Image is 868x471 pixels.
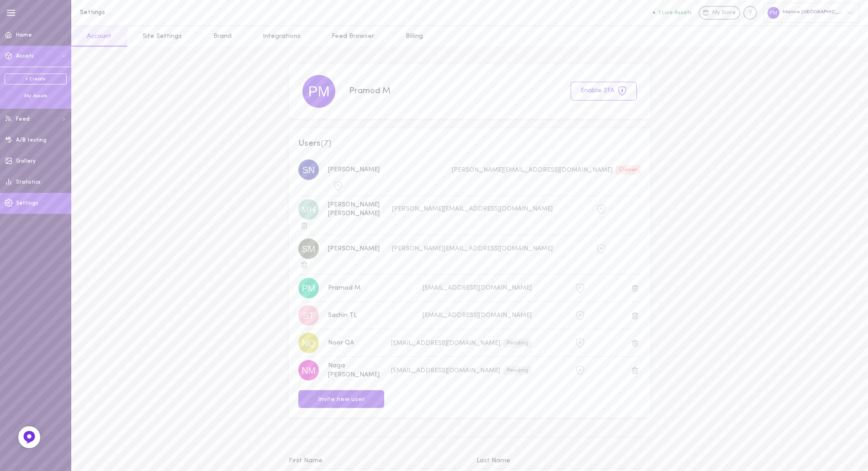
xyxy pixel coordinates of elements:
button: 1 Live Assets [653,10,692,16]
span: 2FA is not active [576,339,585,346]
span: [EMAIL_ADDRESS][DOMAIN_NAME] [423,285,532,291]
a: Integrations [247,26,316,47]
span: Last Name [476,457,510,464]
span: Pramod M [349,87,391,95]
span: 2FA is not active [576,284,585,291]
a: Brand [198,26,247,47]
span: Gallery [16,159,36,164]
a: Billing [390,26,439,47]
a: + Create [5,74,67,85]
span: A/B testing [16,138,47,143]
span: Home [16,32,32,38]
span: Pramod M [328,285,360,291]
span: 2FA is not active [576,312,585,318]
div: My Assets [5,93,67,100]
div: Pending [503,339,532,348]
span: Noor QA [328,339,354,346]
h1: Settings [80,9,231,16]
span: [PERSON_NAME] [PERSON_NAME] [328,201,380,217]
div: Pending [503,366,532,375]
span: 2FA is not active [333,182,343,189]
span: My Store [712,9,736,17]
span: Sachin TL [328,312,357,319]
span: Statistics [16,180,41,185]
button: Enable 2FA [571,82,637,101]
span: Assets [16,53,34,59]
div: Owner [616,165,641,175]
a: Site Settings [127,26,197,47]
span: [PERSON_NAME][EMAIL_ADDRESS][DOMAIN_NAME] [392,206,553,212]
button: Invite new user [298,390,384,408]
span: Users [298,138,640,150]
span: 2FA is not active [597,205,606,212]
a: My Store [699,6,740,20]
div: Marina [GEOGRAPHIC_DATA] [763,3,859,22]
a: 1 Live Assets [653,10,699,16]
span: [EMAIL_ADDRESS][DOMAIN_NAME] [391,367,500,374]
span: [PERSON_NAME] [328,166,380,173]
span: 2FA is not active [597,244,606,251]
span: [EMAIL_ADDRESS][DOMAIN_NAME] [423,312,532,319]
span: [EMAIL_ADDRESS][DOMAIN_NAME] [391,339,500,346]
a: Feed Browser [316,26,390,47]
span: Feed [16,116,30,122]
span: 2FA is not active [576,366,585,373]
span: First Name [289,457,323,464]
span: [PERSON_NAME][EMAIL_ADDRESS][DOMAIN_NAME] [452,166,613,173]
div: Knowledge center [743,6,757,20]
a: Account [71,26,127,47]
img: Feedback Button [22,430,36,444]
span: Settings [16,201,38,206]
span: Naga [PERSON_NAME] [328,362,380,378]
span: [PERSON_NAME] [328,245,380,252]
span: ( 7 ) [321,139,332,148]
span: [PERSON_NAME][EMAIL_ADDRESS][DOMAIN_NAME] [392,245,553,252]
